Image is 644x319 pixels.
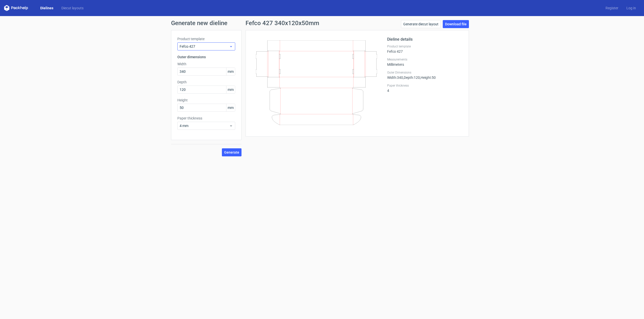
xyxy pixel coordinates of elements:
[224,151,239,154] span: Generate
[171,20,473,26] h1: Generate new dieline
[226,104,235,111] span: mm
[387,84,463,88] label: Paper thickness
[387,36,463,42] h2: Dieline details
[443,20,469,28] a: Download file
[246,20,319,26] h1: Fefco 427 340x120x50mm
[36,6,57,11] a: Dielines
[387,57,463,67] div: Millimeters
[226,86,235,93] span: mm
[180,123,229,128] span: 4 mm
[387,44,463,53] div: Fefco 427
[420,76,436,80] span: , Height : 50
[177,80,235,85] label: Depth
[222,148,242,156] button: Generate
[387,76,403,80] span: Width : 340
[403,76,420,80] span: , Depth : 120
[387,44,463,48] label: Product template
[401,20,441,28] a: Generate diecut layout
[177,116,235,121] label: Paper thickness
[387,71,463,75] label: Outer Dimensions
[177,54,235,59] h3: Outer dimensions
[177,98,235,103] label: Height
[622,6,640,11] a: Log in
[601,6,622,11] a: Register
[180,44,229,49] span: Fefco 427
[387,57,463,61] label: Measurements
[57,6,88,11] a: Diecut layouts
[226,68,235,75] span: mm
[177,61,235,67] label: Width
[387,84,463,93] div: 4
[177,36,235,41] label: Product template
